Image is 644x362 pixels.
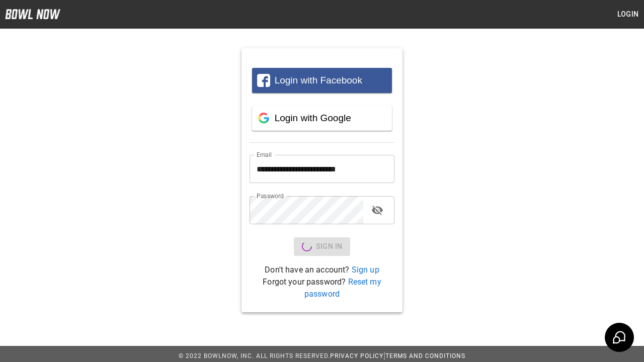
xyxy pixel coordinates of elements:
[252,106,392,131] button: Login with Google
[352,265,379,275] a: Sign up
[330,352,383,359] a: Privacy Policy
[385,352,465,359] a: Terms and Conditions
[367,200,387,220] button: toggle password visibility
[612,5,644,24] button: Login
[179,352,330,359] span: © 2022 BowlNow, Inc. All Rights Reserved.
[275,75,362,85] span: Login with Facebook
[275,113,351,123] span: Login with Google
[252,68,392,93] button: Login with Facebook
[250,276,394,300] p: Forgot your password?
[250,264,394,276] p: Don't have an account?
[5,9,60,19] img: logo
[304,277,381,299] a: Reset my password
